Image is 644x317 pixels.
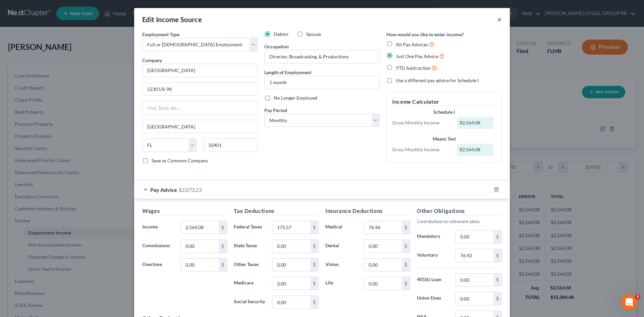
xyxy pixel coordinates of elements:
input: 0.00 [272,240,310,253]
iframe: Intercom live chat [621,294,637,310]
div: $ [402,277,410,290]
input: 0.00 [455,292,493,305]
div: Gross Monthly Income [389,119,453,126]
label: Life [322,277,360,290]
span: Debtor [274,31,289,37]
input: 0.00 [181,221,219,234]
label: Overtime [139,258,177,272]
input: 0.00 [272,221,310,234]
label: Other Taxes [230,258,269,272]
span: Income [142,224,158,229]
span: No Longer Employed [274,95,317,101]
span: Use a different pay advice for Schedule I [396,77,479,83]
input: 0.00 [272,259,310,271]
label: Medical [322,221,360,234]
input: 0.00 [364,221,402,234]
span: Company [142,57,162,63]
label: Social Security [230,296,269,309]
div: $2,564.08 [457,144,494,156]
div: $ [402,221,410,234]
div: $ [310,221,318,234]
label: Union Dues [414,292,452,305]
input: Enter zip... [203,139,258,152]
div: $ [219,221,227,234]
h5: Other Obligations [417,207,502,215]
div: $ [310,277,318,290]
p: Contributions to retirement plans [417,218,502,225]
div: $ [219,259,227,271]
span: 3 [635,294,640,300]
label: Vision [322,258,360,272]
input: 0.00 [272,296,310,309]
h5: Income Calculator [392,98,496,106]
div: $ [310,240,318,253]
div: $ [493,274,501,286]
label: Commissions [139,240,177,253]
input: 0.00 [181,240,219,253]
span: All Pay Advices [396,42,428,47]
div: Gross Monthly Income [389,146,453,153]
div: Edit Income Source [142,15,202,24]
span: $2,073.23 [178,187,202,193]
input: -- [265,50,379,63]
input: 0.00 [181,259,219,271]
button: × [497,15,502,23]
h5: Tax Deductions [234,207,319,215]
input: Enter city... [143,120,257,133]
label: Dental [322,240,360,253]
h5: Wages [142,207,227,215]
div: $ [402,259,410,271]
div: $ [310,296,318,309]
input: 0.00 [272,277,310,290]
label: State Taxes [230,240,269,253]
div: $ [493,249,501,262]
span: Pay Advice [150,187,177,193]
span: Pay Period [264,107,287,113]
input: 0.00 [364,277,402,290]
div: $ [310,259,318,271]
span: Employment Type [142,32,179,37]
input: Enter address... [143,83,257,96]
label: How would you like to enter income? [386,31,464,38]
span: Save as Common Company [152,158,208,163]
div: $ [402,240,410,253]
label: Length of Employment [264,69,311,76]
input: 0.00 [455,249,493,262]
div: $ [219,240,227,253]
h5: Insurance Deductions [325,207,410,215]
div: $ [493,230,501,243]
label: Federal Taxes [230,221,269,234]
span: Just One Pay Advice [396,53,438,59]
label: Voluntary [414,249,452,262]
div: $ [493,292,501,305]
label: Occupation [264,43,289,50]
label: Mandatory [414,230,452,244]
div: Means Test [392,136,496,142]
div: $2,564.08 [457,117,494,129]
input: 0.00 [364,259,402,271]
input: 0.00 [455,230,493,243]
span: YTD Subtraction [396,65,431,71]
label: Medicare [230,277,269,290]
input: ex: 2 years [265,76,379,89]
div: Schedule I [392,109,496,115]
input: Search company by name... [142,64,258,77]
input: 0.00 [364,240,402,253]
span: Spouse [306,31,321,37]
input: Unit, Suite, etc... [143,101,257,114]
input: 0.00 [455,274,493,286]
label: 401(k) Loan [414,273,452,287]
